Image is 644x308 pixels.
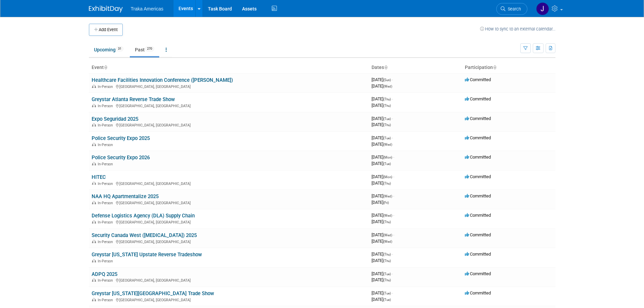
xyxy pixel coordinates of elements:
a: Police Security Expo 2026 [92,155,150,161]
span: - [393,155,394,160]
img: In-Person Event [92,201,96,204]
a: Past270 [130,43,159,56]
img: In-Person Event [92,162,96,165]
button: Add Event [89,24,123,36]
a: Sort by Event Name [104,65,107,70]
div: [GEOGRAPHIC_DATA], [GEOGRAPHIC_DATA] [92,122,366,127]
span: [DATE] [372,122,391,127]
img: In-Person Event [92,278,96,282]
span: [DATE] [372,103,391,108]
span: (Thu) [383,104,391,108]
span: [DATE] [372,142,392,147]
span: Committed [465,174,491,179]
span: Committed [465,116,491,121]
img: ExhibitDay [89,6,123,13]
span: [DATE] [372,174,394,179]
span: In-Person [98,85,115,89]
span: (Wed) [383,240,392,243]
div: [GEOGRAPHIC_DATA], [GEOGRAPHIC_DATA] [92,297,366,302]
span: In-Person [98,182,115,186]
a: Greystar Atlanta Reverse Trade Show [92,96,175,102]
span: (Tue) [383,162,391,166]
span: [DATE] [372,116,393,121]
a: Security Canada West ([MEDICAL_DATA]) 2025 [92,232,197,238]
span: (Thu) [383,123,391,127]
span: In-Person [98,240,115,244]
span: (Tue) [383,117,391,121]
span: Committed [465,135,491,140]
span: (Thu) [383,182,391,185]
span: Traka Americas [131,6,164,11]
span: Committed [465,155,491,160]
img: In-Person Event [92,143,96,146]
span: - [393,232,394,237]
span: - [392,252,393,257]
span: Search [505,6,521,11]
th: Event [89,62,369,73]
span: In-Person [98,278,115,283]
span: (Tue) [383,298,391,302]
span: (Tue) [383,291,391,295]
img: In-Person Event [92,182,96,185]
span: In-Person [98,143,115,147]
a: Greystar [US_STATE][GEOGRAPHIC_DATA] Trade Show [92,290,214,297]
span: [DATE] [372,135,393,140]
span: (Thu) [383,253,391,256]
div: [GEOGRAPHIC_DATA], [GEOGRAPHIC_DATA] [92,277,366,283]
span: In-Person [98,220,115,224]
span: [DATE] [372,219,391,224]
span: (Wed) [383,233,392,237]
span: [DATE] [372,84,392,89]
span: Committed [465,271,491,276]
span: [DATE] [372,232,394,237]
div: [GEOGRAPHIC_DATA], [GEOGRAPHIC_DATA] [92,103,366,108]
span: 31 [116,46,123,51]
span: [DATE] [372,252,393,257]
span: - [392,290,393,295]
span: - [393,174,394,179]
span: (Thu) [383,97,391,101]
a: Upcoming31 [89,43,128,56]
img: Jamie Saenz [536,2,549,15]
img: In-Person Event [92,104,96,107]
span: - [392,135,393,140]
th: Dates [369,62,462,73]
span: In-Person [98,298,115,302]
span: - [392,77,393,82]
img: In-Person Event [92,85,96,88]
span: [DATE] [372,290,393,295]
span: In-Person [98,201,115,205]
div: [GEOGRAPHIC_DATA], [GEOGRAPHIC_DATA] [92,200,366,205]
span: [DATE] [372,277,391,282]
a: Sort by Start Date [384,65,387,70]
a: Police Security Expo 2025 [92,135,150,141]
span: [DATE] [372,193,394,198]
div: [GEOGRAPHIC_DATA], [GEOGRAPHIC_DATA] [92,84,366,89]
span: - [392,116,393,121]
img: In-Person Event [92,123,96,126]
span: Committed [465,193,491,198]
span: [DATE] [372,155,394,160]
span: Committed [465,252,491,257]
span: (Wed) [383,143,392,146]
span: (Tue) [383,136,391,140]
span: [DATE] [372,200,389,205]
a: Sort by Participation Type [493,65,496,70]
span: Committed [465,213,491,218]
span: Committed [465,290,491,295]
span: Committed [465,96,491,101]
span: (Mon) [383,175,392,179]
span: [DATE] [372,161,391,166]
span: (Thu) [383,278,391,282]
div: [GEOGRAPHIC_DATA], [GEOGRAPHIC_DATA] [92,181,366,186]
div: [GEOGRAPHIC_DATA], [GEOGRAPHIC_DATA] [92,239,366,244]
span: [DATE] [372,297,391,302]
a: How to sync to an external calendar... [480,26,555,31]
span: Committed [465,232,491,237]
a: ADPQ 2025 [92,271,117,277]
th: Participation [462,62,555,73]
a: Expo Seguridad 2025 [92,116,138,122]
span: (Sun) [383,78,391,82]
img: In-Person Event [92,220,96,223]
span: [DATE] [372,258,391,263]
